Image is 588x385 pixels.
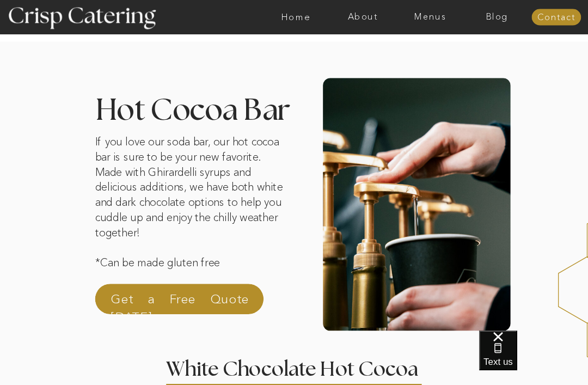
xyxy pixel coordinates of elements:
a: About [329,13,396,22]
a: Home [262,13,329,22]
p: If you love our soda bar, our hot cocoa bar is sure to be your new favorite. Made with Ghirardell... [95,135,285,246]
a: Contact [532,13,581,22]
a: Menus [396,13,463,22]
iframe: podium webchat widget bubble [479,331,588,385]
a: Blog [463,13,530,22]
a: Get a Free Quote [DATE] [111,290,248,314]
h3: White Chocolate Hot Cocoa [166,360,422,384]
h2: Hot Cocoa Bar [95,96,295,155]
